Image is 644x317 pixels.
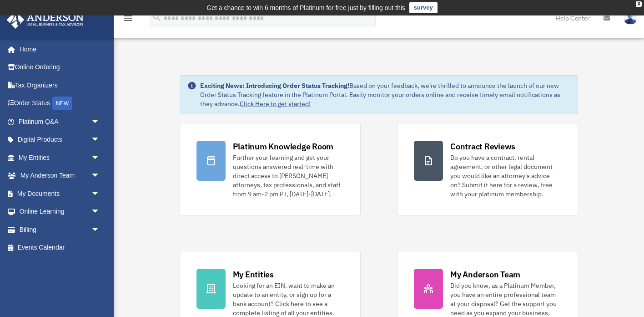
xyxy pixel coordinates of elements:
img: User Pic [624,11,637,25]
div: Platinum Knowledge Room [233,141,334,152]
a: Digital Productsarrow_drop_down [6,131,114,149]
div: Contract Reviews [450,141,515,152]
span: arrow_drop_down [91,112,109,131]
a: Platinum Q&Aarrow_drop_down [6,112,114,131]
a: menu [123,16,134,24]
a: My Anderson Teamarrow_drop_down [6,167,114,185]
div: Get a chance to win 6 months of Platinum for free just by filling out this [206,2,405,13]
a: Contract Reviews Do you have a contract, rental agreement, or other legal document you would like... [397,124,578,215]
div: My Entities [233,269,274,280]
a: Tax Organizers [6,76,114,94]
a: Online Learningarrow_drop_down [6,203,114,221]
i: menu [123,13,134,24]
div: Based on your feedback, we're thrilled to announce the launch of our new Order Status Tracking fe... [200,81,571,108]
div: NEW [52,97,72,110]
a: My Entitiesarrow_drop_down [6,148,114,167]
a: survey [409,2,438,13]
a: Click Here to get started! [240,100,311,108]
a: Home [6,40,109,58]
span: arrow_drop_down [91,148,109,167]
img: Anderson Advisors Platinum Portal [4,11,86,29]
a: Billingarrow_drop_down [6,220,114,239]
div: Further your learning and get your questions answered real-time with direct access to [PERSON_NAM... [233,153,344,199]
i: search [152,12,162,22]
div: Do you have a contract, rental agreement, or other legal document you would like an attorney's ad... [450,153,561,199]
span: arrow_drop_down [91,184,109,203]
span: arrow_drop_down [91,167,109,185]
a: Online Ordering [6,58,114,77]
div: My Anderson Team [450,269,520,280]
strong: Exciting News: Introducing Order Status Tracking! [200,82,349,90]
span: arrow_drop_down [91,131,109,149]
span: arrow_drop_down [91,220,109,239]
a: Order StatusNEW [6,94,114,113]
a: Events Calendar [6,239,114,257]
a: Platinum Knowledge Room Further your learning and get your questions answered real-time with dire... [180,124,361,215]
div: close [636,1,642,7]
a: My Documentsarrow_drop_down [6,184,114,203]
span: arrow_drop_down [91,203,109,221]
